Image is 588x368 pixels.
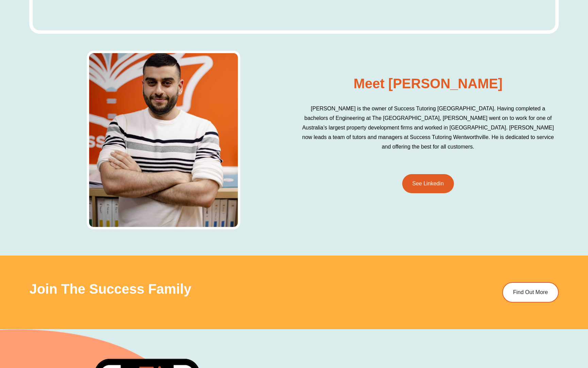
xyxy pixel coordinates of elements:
[87,51,240,229] img: Fernand – Success Tutoring
[412,181,444,186] span: See Linkedin
[502,282,558,303] a: Find Out More
[29,282,447,296] h2: Join The Success Family
[513,290,548,295] span: Find Out More
[471,291,588,368] iframe: Chat Widget
[301,104,555,152] p: [PERSON_NAME] is the owner of Success Tutoring [GEOGRAPHIC_DATA]. Having completed a bachelors of...
[301,77,555,90] h2: Meet [PERSON_NAME]
[402,174,454,193] a: See Linkedin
